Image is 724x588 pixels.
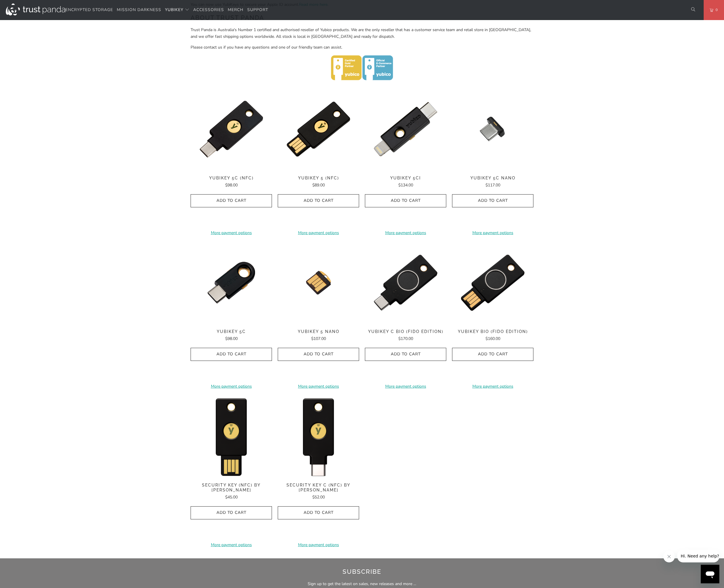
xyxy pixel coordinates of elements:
[278,176,359,181] span: YubiKey 5 (NFC)
[312,494,325,500] span: $52.00
[117,7,161,13] span: Mission Darkness
[191,176,272,181] span: YubiKey 5C (NFC)
[311,336,326,341] span: $107.00
[284,510,353,515] span: Add to Cart
[365,88,446,170] img: YubiKey 5Ci - Trust Panda
[677,550,719,562] iframe: Message from company
[371,352,440,357] span: Add to Cart
[191,88,272,170] img: YubiKey 5C (NFC) - Trust Panda
[278,88,359,170] a: YubiKey 5 (NFC) - Trust Panda YubiKey 5 (NFC) - Trust Panda
[191,27,533,40] p: Trust Panda is Australia's Number 1 certified and authorised reseller of Yubico products. We are ...
[191,329,272,342] a: YubiKey 5C $98.00
[365,242,446,323] img: YubiKey C Bio (FIDO Edition) - Trust Panda
[278,242,359,323] a: YubiKey 5 Nano - Trust Panda YubiKey 5 Nano - Trust Panda
[365,329,446,334] span: YubiKey C Bio (FIDO Edition)
[452,348,533,361] button: Add to Cart
[365,88,446,170] a: YubiKey 5Ci - Trust Panda YubiKey 5Ci - Trust Panda
[278,88,359,170] img: YubiKey 5 (NFC) - Trust Panda
[452,329,533,342] a: YubiKey Bio (FIDO Edition) $160.00
[65,3,268,17] nav: Translation missing: en.navigation.header.main_nav
[452,242,533,323] img: YubiKey Bio (FIDO Edition) - Trust Panda
[191,242,272,323] img: YubiKey 5C - Trust Panda
[191,44,533,51] p: Please contact us if you have any questions and one of our friendly team can assist.
[144,581,580,587] p: Sign up to get the latest on sales, new releases and more …
[191,395,272,477] a: Security Key (NFC) by Yubico - Trust Panda Security Key (NFC) by Yubico - Trust Panda
[284,198,353,203] span: Add to Cart
[278,395,359,477] a: Security Key C (NFC) by Yubico - Trust Panda Security Key C (NFC) by Yubico - Trust Panda
[225,494,238,500] span: $45.00
[458,352,527,357] span: Add to Cart
[191,483,272,500] a: Security Key (NFC) by [PERSON_NAME] $45.00
[225,182,238,188] span: $98.00
[452,88,533,170] a: YubiKey 5C Nano - Trust Panda YubiKey 5C Nano - Trust Panda
[663,551,675,562] iframe: Close message
[278,329,359,334] span: YubiKey 5 Nano
[278,194,359,207] button: Add to Cart
[228,3,243,17] a: Merch
[365,329,446,342] a: YubiKey C Bio (FIDO Edition) $170.00
[228,7,243,13] span: Merch
[312,182,325,188] span: $89.00
[452,383,533,390] a: More payment options
[398,182,413,188] span: $134.00
[247,3,268,17] a: Support
[191,176,272,188] a: YubiKey 5C (NFC) $98.00
[701,565,719,583] iframe: Button to launch messaging window
[278,483,359,493] span: Security Key C (NFC) by [PERSON_NAME]
[365,176,446,181] span: YubiKey 5Ci
[365,242,446,323] a: YubiKey C Bio (FIDO Edition) - Trust Panda YubiKey C Bio (FIDO Edition) - Trust Panda
[278,176,359,188] a: YubiKey 5 (NFC) $89.00
[191,395,272,477] img: Security Key (NFC) by Yubico - Trust Panda
[452,230,533,236] a: More payment options
[452,176,533,188] a: YubiKey 5C Nano $117.00
[365,176,446,188] a: YubiKey 5Ci $134.00
[193,3,224,17] a: Accessories
[278,329,359,342] a: YubiKey 5 Nano $107.00
[191,88,272,170] a: YubiKey 5C (NFC) - Trust Panda YubiKey 5C (NFC) - Trust Panda
[278,542,359,548] a: More payment options
[144,567,580,576] h2: Subscribe
[193,7,224,13] span: Accessories
[365,348,446,361] button: Add to Cart
[278,230,359,236] a: More payment options
[452,242,533,323] a: YubiKey Bio (FIDO Edition) - Trust Panda YubiKey Bio (FIDO Edition) - Trust Panda
[365,194,446,207] button: Add to Cart
[191,506,272,519] button: Add to Cart
[225,336,238,341] span: $98.00
[452,329,533,334] span: YubiKey Bio (FIDO Edition)
[191,242,272,323] a: YubiKey 5C - Trust Panda YubiKey 5C - Trust Panda
[371,198,440,203] span: Add to Cart
[278,483,359,500] a: Security Key C (NFC) by [PERSON_NAME] $52.00
[278,348,359,361] button: Add to Cart
[452,176,533,181] span: YubiKey 5C Nano
[191,483,272,493] span: Security Key (NFC) by [PERSON_NAME]
[191,348,272,361] button: Add to Cart
[191,194,272,207] button: Add to Cart
[247,7,268,13] span: Support
[278,242,359,323] img: YubiKey 5 Nano - Trust Panda
[65,3,113,17] a: Encrypted Storage
[452,88,533,170] img: YubiKey 5C Nano - Trust Panda
[6,3,65,15] img: Trust Panda Australia
[197,510,266,515] span: Add to Cart
[278,506,359,519] button: Add to Cart
[117,3,161,17] a: Mission Darkness
[191,542,272,548] a: More payment options
[485,182,500,188] span: $117.00
[165,3,189,17] summary: YubiKey
[458,198,527,203] span: Add to Cart
[191,383,272,390] a: More payment options
[197,352,266,357] span: Add to Cart
[713,7,718,13] span: 0
[278,395,359,477] img: Security Key C (NFC) by Yubico - Trust Panda
[398,336,413,341] span: $170.00
[485,336,500,341] span: $160.00
[191,329,272,334] span: YubiKey 5C
[452,194,533,207] button: Add to Cart
[365,230,446,236] a: More payment options
[284,352,353,357] span: Add to Cart
[365,383,446,390] a: More payment options
[197,198,266,203] span: Add to Cart
[165,7,183,13] span: YubiKey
